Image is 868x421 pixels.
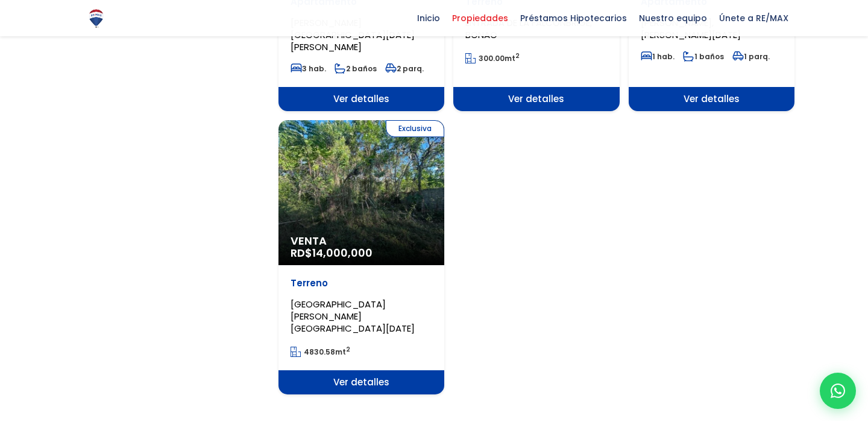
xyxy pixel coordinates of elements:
[515,51,520,60] sup: 2
[641,51,675,62] span: 1 hab.
[385,63,424,74] span: 2 parq.
[386,120,444,137] span: Exclusiva
[683,51,724,62] span: 1 baños
[453,87,619,111] span: Ver detalles
[346,345,350,354] sup: 2
[629,87,794,111] span: Ver detalles
[278,87,444,111] span: Ver detalles
[732,51,770,62] span: 1 parq.
[278,120,444,394] a: Exclusiva Venta RD$14,000,000 Terreno [GEOGRAPHIC_DATA][PERSON_NAME][GEOGRAPHIC_DATA][DATE] 4830....
[278,370,444,394] span: Ver detalles
[291,298,415,335] span: [GEOGRAPHIC_DATA][PERSON_NAME][GEOGRAPHIC_DATA][DATE]
[465,53,520,63] span: mt
[291,63,326,74] span: 3 hab.
[291,277,432,289] p: Terreno
[291,347,350,357] span: mt
[312,245,373,260] span: 14,000,000
[335,63,377,74] span: 2 baños
[291,245,373,260] span: RD$
[411,9,446,27] span: Inicio
[479,53,505,63] span: 300.00
[304,347,335,357] span: 4830.58
[86,8,107,29] img: Logo de REMAX
[514,9,633,27] span: Préstamos Hipotecarios
[291,235,432,247] span: Venta
[713,9,794,27] span: Únete a RE/MAX
[633,9,713,27] span: Nuestro equipo
[446,9,514,27] span: Propiedades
